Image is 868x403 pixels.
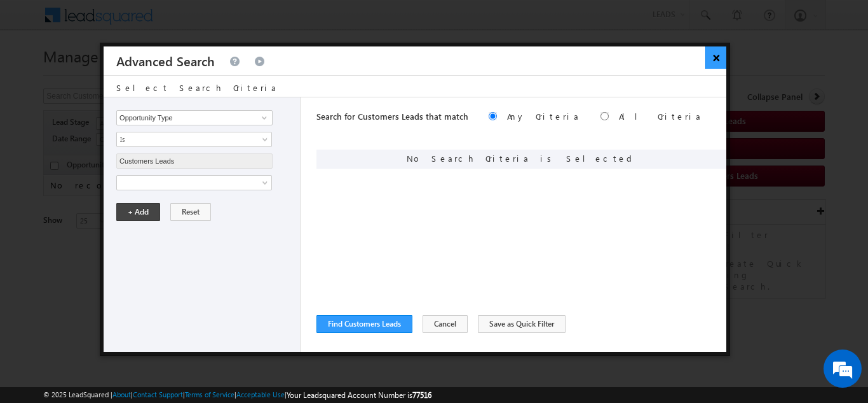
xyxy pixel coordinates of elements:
[43,389,431,401] span: © 2025 LeadSquared | | | | |
[287,390,431,400] span: Your Leadsquared Account Number is
[316,315,412,333] button: Find Customers Leads
[133,390,183,399] a: Contact Support
[619,111,702,122] label: All Criteria
[17,118,232,302] textarea: Type your message and hit 'Enter'
[116,82,278,93] span: Select Search Criteria
[423,315,468,333] button: Cancel
[173,313,231,330] em: Start Chat
[117,134,255,145] span: Is
[116,110,273,125] input: Type to Search
[170,203,211,221] button: Reset
[507,111,580,122] label: Any Criteria
[478,315,566,333] button: Save as Quick Filter
[66,67,214,83] div: Chat with us now
[316,111,468,122] span: Search for Customers Leads that match
[116,46,215,75] h3: Advanced Search
[112,390,131,399] a: About
[705,46,726,69] button: ×
[22,67,53,83] img: d_60004797649_company_0_60004797649
[236,390,285,399] a: Acceptable Use
[208,6,239,37] div: Minimize live chat window
[255,111,271,124] a: Show All Items
[185,390,234,399] a: Terms of Service
[116,132,272,147] a: Is
[412,390,431,400] span: 77516
[116,153,273,169] input: Type to Search
[316,150,726,169] div: No Search Criteria is Selected
[116,203,160,221] button: + Add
